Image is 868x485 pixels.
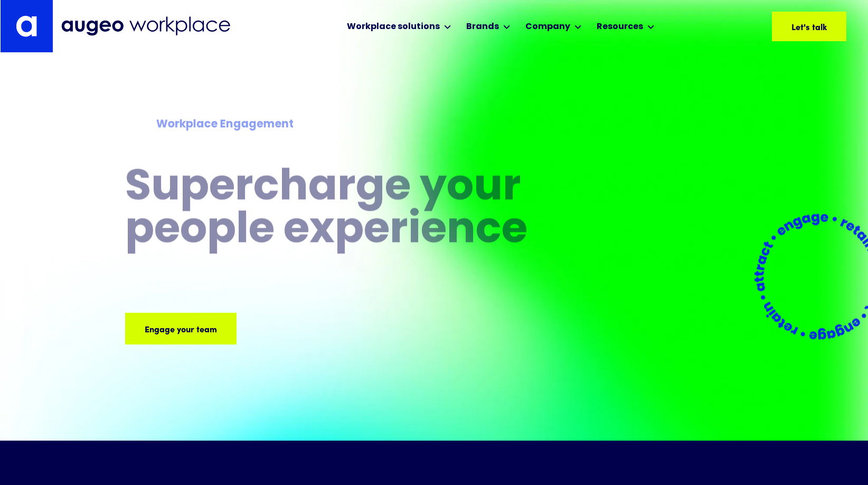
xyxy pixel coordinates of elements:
[16,15,37,37] img: Augeo's "a" monogram decorative logo in white.
[525,21,570,33] div: Company
[597,21,643,33] div: Resources
[156,117,550,133] div: Workplace Engagement
[466,21,499,33] div: Brands
[125,167,581,253] h1: Supercharge your people experience
[61,16,230,36] img: Augeo Workplace business unit full logo in mignight blue.
[347,21,440,33] div: Workplace solutions
[125,313,237,344] a: Engage your team
[772,12,846,41] a: Let's talk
